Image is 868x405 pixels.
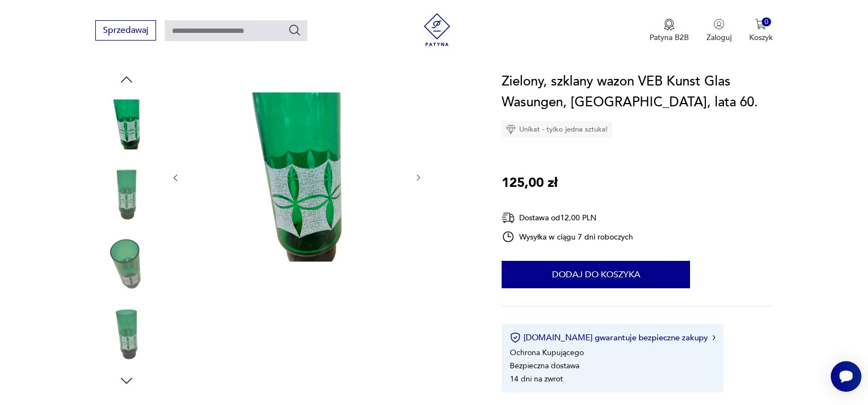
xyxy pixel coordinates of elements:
[510,347,584,358] li: Ochrona Kupującego
[502,261,690,288] button: Dodaj do koszyka
[191,71,403,283] img: Zdjęcie produktu Zielony, szklany wazon VEB Kunst Glas Wasungen, Niemcy, lata 60.
[95,163,158,226] img: Zdjęcie produktu Zielony, szklany wazon VEB Kunst Glas Wasungen, Niemcy, lata 60.
[502,230,633,243] div: Wysyłka w ciągu 7 dni roboczych
[510,332,715,343] button: [DOMAIN_NAME] gwarantuje bezpieczne zakupy
[95,233,158,295] img: Zdjęcie produktu Zielony, szklany wazon VEB Kunst Glas Wasungen, Niemcy, lata 60.
[502,173,557,193] p: 125,00 zł
[664,19,675,31] img: Ikona medalu
[502,211,515,225] img: Ikona dostawy
[714,19,725,30] img: Ikonka użytkownika
[95,303,158,366] img: Zdjęcie produktu Zielony, szklany wazon VEB Kunst Glas Wasungen, Niemcy, lata 60.
[749,19,773,43] button: 0Koszyk
[95,27,156,35] a: Sprzedawaj
[706,19,732,43] button: Zaloguj
[506,124,516,134] img: Ikona diamentu
[755,19,766,30] img: Ikona koszyka
[706,32,732,43] p: Zaloguj
[649,32,689,43] p: Patyna B2B
[712,335,716,340] img: Ikona strzałki w prawo
[510,361,579,371] li: Bezpieczna dostawa
[95,93,158,156] img: Zdjęcie produktu Zielony, szklany wazon VEB Kunst Glas Wasungen, Niemcy, lata 60.
[762,18,771,27] div: 0
[510,332,521,343] img: Ikona certyfikatu
[502,121,612,138] div: Unikat - tylko jedna sztuka!
[649,19,689,43] button: Patyna B2B
[831,361,861,392] iframe: Smartsupp widget button
[421,13,453,46] img: Patyna - sklep z meblami i dekoracjami vintage
[649,19,689,43] a: Ikona medaluPatyna B2B
[288,24,301,37] button: Szukaj
[510,374,563,384] li: 14 dni na zwrot
[95,20,156,41] button: Sprzedawaj
[749,32,773,43] p: Koszyk
[502,71,773,113] h1: Zielony, szklany wazon VEB Kunst Glas Wasungen, [GEOGRAPHIC_DATA], lata 60.
[502,211,633,225] div: Dostawa od 12,00 PLN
